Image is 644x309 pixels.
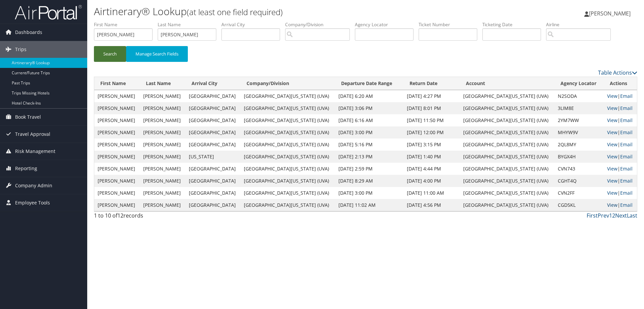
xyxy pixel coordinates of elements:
td: [PERSON_NAME] [140,163,185,175]
span: Employee Tools [15,194,50,211]
span: Company Admin [15,177,52,194]
td: [GEOGRAPHIC_DATA][US_STATE] (UVA) [460,90,554,102]
td: | [604,151,637,163]
td: [PERSON_NAME] [94,126,140,139]
td: [DATE] 4:56 PM [404,199,460,211]
td: [DATE] 6:20 AM [335,90,404,102]
td: CVN2FF [554,187,604,199]
td: [GEOGRAPHIC_DATA][US_STATE] (UVA) [240,187,335,199]
th: Company/Division [240,77,335,90]
a: Email [620,202,633,208]
a: View [607,202,618,208]
td: [DATE] 1:40 PM [404,151,460,163]
a: View [607,129,618,136]
td: [GEOGRAPHIC_DATA] [185,199,241,211]
label: Arrival City [221,21,285,28]
td: | [604,187,637,199]
td: 2YM7WW [554,114,604,126]
h1: Airtinerary® Lookup [94,4,456,18]
td: [PERSON_NAME] [140,199,185,211]
a: Last [627,212,637,219]
a: Email [620,117,633,123]
td: [GEOGRAPHIC_DATA][US_STATE] (UVA) [460,175,554,187]
a: First [587,212,598,219]
td: [GEOGRAPHIC_DATA][US_STATE] (UVA) [460,151,554,163]
label: Airline [546,21,616,28]
td: [GEOGRAPHIC_DATA][US_STATE] (UVA) [240,139,335,151]
td: [GEOGRAPHIC_DATA][US_STATE] (UVA) [460,163,554,175]
a: View [607,105,618,111]
a: View [607,190,618,196]
label: Last Name [158,21,221,28]
td: [DATE] 8:01 PM [404,102,460,114]
td: [PERSON_NAME] [140,114,185,126]
td: CGHT4Q [554,175,604,187]
th: Departure Date Range: activate to sort column ascending [335,77,404,90]
td: 3LIM8E [554,102,604,114]
td: [GEOGRAPHIC_DATA] [185,175,241,187]
span: Reporting [15,160,37,177]
label: First Name [94,21,158,28]
small: (at least one field required) [187,6,283,17]
td: [PERSON_NAME] [94,90,140,102]
td: [DATE] 6:16 AM [335,114,404,126]
td: [GEOGRAPHIC_DATA][US_STATE] (UVA) [460,187,554,199]
a: View [607,141,618,148]
td: [DATE] 4:27 PM [404,90,460,102]
label: Agency Locator [355,21,419,28]
td: [PERSON_NAME] [140,102,185,114]
td: | [604,102,637,114]
button: Manage Search Fields [126,46,188,62]
a: View [607,165,618,172]
td: [DATE] 11:02 AM [335,199,404,211]
td: [DATE] 3:00 PM [335,126,404,139]
a: View [607,93,618,99]
button: Search [94,46,126,62]
td: [DATE] 12:00 PM [404,126,460,139]
span: Risk Management [15,143,55,160]
label: Ticket Number [419,21,482,28]
a: 2 [612,212,615,219]
th: Actions [604,77,637,90]
td: [DATE] 2:59 PM [335,163,404,175]
td: [GEOGRAPHIC_DATA][US_STATE] (UVA) [240,151,335,163]
td: [PERSON_NAME] [140,187,185,199]
a: Email [620,190,633,196]
td: [GEOGRAPHIC_DATA][US_STATE] (UVA) [460,139,554,151]
td: [PERSON_NAME] [94,175,140,187]
td: [PERSON_NAME] [94,102,140,114]
td: [PERSON_NAME] [94,199,140,211]
td: | [604,139,637,151]
td: MHYW9V [554,126,604,139]
td: [GEOGRAPHIC_DATA][US_STATE] (UVA) [240,199,335,211]
td: [DATE] 3:15 PM [404,139,460,151]
div: 1 to 10 of records [94,211,222,223]
td: [PERSON_NAME] [94,151,140,163]
td: [DATE] 4:44 PM [404,163,460,175]
label: Ticketing Date [482,21,546,28]
td: | [604,199,637,211]
td: [PERSON_NAME] [140,90,185,102]
span: 12 [117,212,123,219]
td: 2QL8MY [554,139,604,151]
a: View [607,117,618,123]
td: [GEOGRAPHIC_DATA][US_STATE] (UVA) [460,126,554,139]
td: [DATE] 3:06 PM [335,102,404,114]
td: [PERSON_NAME] [94,139,140,151]
span: Book Travel [15,109,41,125]
td: | [604,90,637,102]
th: Arrival City: activate to sort column ascending [185,77,241,90]
a: Prev [598,212,609,219]
td: [DATE] 8:29 AM [335,175,404,187]
span: [PERSON_NAME] [589,10,631,17]
a: Email [620,141,633,148]
td: [GEOGRAPHIC_DATA] [185,114,241,126]
th: Last Name: activate to sort column ascending [140,77,185,90]
a: Email [620,129,633,136]
td: [GEOGRAPHIC_DATA][US_STATE] (UVA) [460,102,554,114]
td: [GEOGRAPHIC_DATA][US_STATE] (UVA) [240,163,335,175]
a: Email [620,93,633,99]
td: [PERSON_NAME] [140,175,185,187]
span: Dashboards [15,24,42,41]
td: [PERSON_NAME] [140,151,185,163]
